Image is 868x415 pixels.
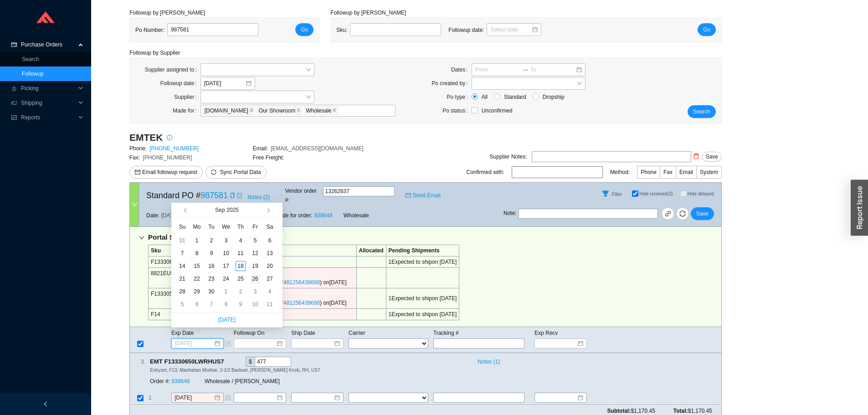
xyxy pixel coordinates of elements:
[175,247,190,260] td: 2025-09-07
[21,110,76,125] span: Reports
[130,357,145,366] div: 3 .
[219,298,354,307] div: 1 Shipped via UPS ( ) on [DATE]
[631,408,655,414] span: $1,170.45
[221,236,231,246] div: 3
[262,234,277,247] td: 2025-09-06
[478,357,500,366] span: Notes ( 1 )
[236,274,246,284] div: 25
[204,234,219,247] td: 2025-09-02
[693,107,710,116] span: Search
[204,298,219,311] td: 2025-10-07
[253,154,284,161] span: Free Freight:
[150,357,232,367] span: EMT F13330650LWRHUS7
[344,211,369,220] span: Wholesale
[306,107,331,115] span: Wholesale
[206,236,216,246] div: 2
[250,299,260,309] div: 10
[490,25,531,34] input: Select date
[262,247,277,260] td: 2025-09-13
[177,287,187,297] div: 28
[204,247,219,260] td: 2025-09-09
[221,261,231,271] div: 17
[234,330,264,336] span: Followup On
[204,272,219,285] td: 2025-09-23
[522,67,529,73] span: swap-right
[612,192,622,197] span: Filter
[230,191,235,200] div: Copy
[250,274,260,284] div: 26
[192,274,202,284] div: 22
[246,357,255,367] div: $
[265,274,275,284] div: 27
[146,211,159,220] span: Date:
[129,166,203,179] button: mailEmail followup request
[467,166,722,179] div: Confirmed with: Method:
[192,248,202,258] div: 8
[175,260,190,272] td: 2025-09-14
[206,299,216,309] div: 7
[599,190,612,197] span: filter
[641,169,657,175] span: Phone
[11,115,17,120] span: fund
[539,92,568,102] span: Dropship
[190,285,204,298] td: 2025-09-29
[386,245,459,256] td: Pending Shipments
[219,272,233,285] td: 2025-09-24
[149,256,216,268] td: F13330650LWRHUS7
[236,236,246,246] div: 4
[226,203,239,217] button: 2025
[173,104,200,117] label: Made for:
[219,269,354,278] div: Fulcrum is missing sku
[248,247,262,260] td: 2025-09-12
[406,193,411,198] span: mail
[250,236,260,246] div: 5
[676,207,689,220] button: sync
[190,272,204,285] td: 2025-09-22
[226,395,231,401] span: form
[248,272,262,285] td: 2025-09-26
[237,191,242,200] a: export
[500,92,530,102] span: Standard
[221,299,231,309] div: 8
[665,211,671,218] span: link
[275,212,313,219] span: Made for order:
[702,152,722,162] button: Save
[349,298,354,307] div: Copy
[202,106,255,115] span: HomeAndStone.Com
[192,261,202,271] div: 15
[150,379,170,385] span: Order #:
[192,299,202,309] div: 6
[206,287,216,297] div: 30
[233,272,248,285] td: 2025-09-25
[237,193,242,198] span: export
[190,260,204,272] td: 2025-09-15
[451,63,472,76] label: Dates:
[530,65,575,74] input: To
[706,152,718,161] span: Save
[249,108,254,113] span: close
[204,260,219,272] td: 2025-09-16
[11,42,17,47] span: credit-card
[301,25,308,34] span: Go
[236,299,246,309] div: 9
[296,108,301,113] span: close
[349,278,354,287] div: Copy
[696,209,709,218] span: Save
[163,131,176,144] button: info-circle
[253,145,268,152] span: Email:
[205,166,267,179] button: syncSync Portal Data
[262,220,277,234] th: Sa
[190,247,204,260] td: 2025-09-08
[129,154,140,161] span: Fax:
[21,81,76,96] span: Picking
[205,379,280,385] span: Wholesale / [PERSON_NAME]
[177,236,187,246] div: 31
[336,23,549,37] div: Sku: Followup date:
[221,287,231,297] div: 1
[161,211,198,220] span: [DATE] 1:50pm
[332,108,337,113] span: close
[175,394,214,403] input: 9/17/2025
[221,248,231,258] div: 10
[534,330,558,336] span: Exp Recv
[259,107,296,115] span: Our Showroom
